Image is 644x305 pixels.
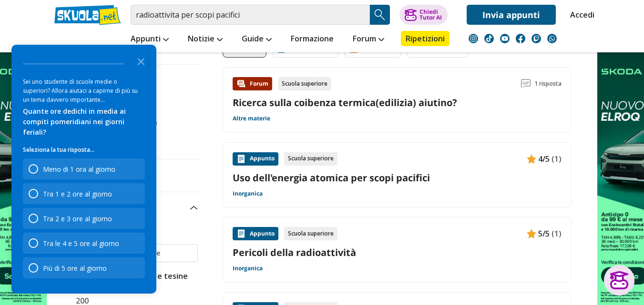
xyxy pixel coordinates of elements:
a: Notizie [185,31,225,48]
div: Più di 5 ore al giorno [43,264,107,273]
img: Forum contenuto [236,79,246,89]
img: Commenti lettura [521,79,531,89]
div: Forum [233,77,272,90]
img: Apri e chiudi sezione [190,206,198,210]
div: Tra 1 e 2 ore al giorno [43,189,112,198]
button: ChiediTutor AI [399,5,448,25]
a: Invia appunti [467,5,556,25]
a: Inorganica [233,190,263,197]
img: youtube [500,34,510,43]
img: Appunti contenuto [236,229,246,238]
a: Accedi [570,5,590,25]
div: Tra 2 e 3 ore al giorno [43,214,112,223]
a: Formazione [288,31,336,48]
p: Seleziona la tua risposta... [23,145,145,155]
a: Ricerca sulla coibenza termica(edilizia) aiutino? [233,96,457,109]
div: Meno di 1 ora al giorno [43,165,115,174]
div: Più di 5 ore al giorno [23,257,145,278]
div: Appunto [233,227,278,240]
img: WhatsApp [547,34,557,43]
button: Close the survey [132,51,151,70]
span: 4/5 [538,153,550,165]
div: Tra le 4 e 5 ore al giorno [23,233,145,254]
span: (1) [552,153,562,165]
div: Tra 2 e 3 ore al giorno [23,208,145,229]
div: Chiedi Tutor AI [419,9,442,20]
a: Pericoli della radioattività [233,246,562,259]
a: Uso dell'energia atomica per scopi pacifici [233,171,562,184]
div: Tra 1 e 2 ore al giorno [23,183,145,204]
a: Guide [239,31,274,48]
a: Altre materie [233,115,270,122]
div: Appunto [233,152,278,166]
img: instagram [469,34,478,43]
img: Appunti contenuto [236,154,246,164]
button: Search Button [370,5,390,25]
div: Survey [11,45,156,294]
input: Cerca appunti, riassunti o versioni [131,5,370,25]
div: Quante ore dedichi in media ai compiti pomeridiani nei giorni feriali? [23,106,145,138]
span: 5/5 [538,227,550,240]
a: Inorganica [233,265,263,272]
div: Tra le 4 e 5 ore al giorno [43,239,119,248]
img: facebook [516,34,525,43]
div: Scuola superiore [284,152,337,166]
div: Scuola superiore [284,227,337,240]
img: twitch [532,34,541,43]
img: Appunti contenuto [527,229,536,238]
img: Cerca appunti, riassunti o versioni [373,8,387,22]
a: Forum [350,31,387,48]
img: tiktok [484,34,494,43]
span: (1) [552,227,562,240]
div: Sei uno studente di scuole medie o superiori? Allora aiutaci a capirne di più su un tema davvero ... [23,77,145,104]
div: Scuola superiore [278,77,331,90]
a: Ripetizioni [401,31,450,46]
span: 1 risposta [534,77,562,90]
img: Appunti contenuto [527,154,536,164]
a: Appunti [128,31,171,48]
div: Meno di 1 ora al giorno [23,158,145,179]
